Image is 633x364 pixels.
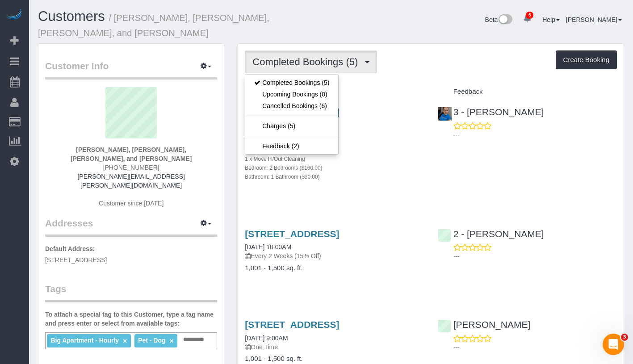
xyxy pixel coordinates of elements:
[245,174,319,180] small: Bathroom: 1 Bathroom ($30.00)
[5,9,23,21] img: Automaid Logo
[50,337,119,344] span: Big Apartment - Hourly
[245,88,338,100] a: Upcoming Bookings (0)
[453,343,617,352] p: ---
[245,343,424,351] p: One Time
[542,16,560,23] a: Help
[245,156,305,162] small: 1 x Move In/Out Cleaning
[438,88,617,96] h4: Feedback
[71,146,192,162] strong: [PERSON_NAME], [PERSON_NAME], [PERSON_NAME], and [PERSON_NAME]
[245,140,338,152] a: Feedback (2)
[45,244,95,253] label: Default Address:
[526,12,533,19] span: 6
[245,229,339,239] a: [STREET_ADDRESS]
[485,16,513,23] a: Beta
[45,282,217,302] legend: Tags
[245,355,424,363] h4: 1,001 - 1,500 sq. ft.
[103,164,159,171] span: [PHONE_NUMBER]
[245,264,424,272] h4: 1,001 - 1,500 sq. ft.
[438,229,544,239] a: 2 - [PERSON_NAME]
[556,50,617,69] button: Create Booking
[45,310,217,328] label: To attach a special tag to this Customer, type a tag name and press enter or select from availabl...
[123,337,127,345] a: ×
[245,319,339,330] a: [STREET_ADDRESS]
[45,59,217,79] legend: Customer Info
[566,16,622,23] a: [PERSON_NAME]
[77,173,184,189] a: [PERSON_NAME][EMAIL_ADDRESS][PERSON_NAME][DOMAIN_NAME]
[453,130,617,139] p: ---
[245,335,288,342] a: [DATE] 9:00AM
[38,8,105,24] a: Customers
[138,337,165,344] span: Pet - Dog
[498,14,512,26] img: New interface
[169,337,173,345] a: ×
[245,251,424,260] p: Every 2 Weeks (15% Off)
[99,200,163,207] span: Customer since [DATE]
[38,13,269,38] small: / [PERSON_NAME], [PERSON_NAME], [PERSON_NAME], and [PERSON_NAME]
[453,252,617,261] p: ---
[245,243,291,251] a: [DATE] 10:00AM
[245,120,338,132] a: Charges (5)
[519,9,536,29] a: 6
[603,334,624,355] iframe: Intercom live chat
[621,334,628,341] span: 3
[245,165,322,171] small: Bedroom: 2 Bedrooms ($160.00)
[252,56,362,67] span: Completed Bookings (5)
[245,100,338,112] a: Cancelled Bookings (6)
[45,256,107,264] span: [STREET_ADDRESS]
[438,107,452,121] img: 3 - Geraldin Bastidas
[438,107,544,117] a: 3 - [PERSON_NAME]
[438,319,531,330] a: [PERSON_NAME]
[245,77,338,88] a: Completed Bookings (5)
[245,50,377,73] button: Completed Bookings (5)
